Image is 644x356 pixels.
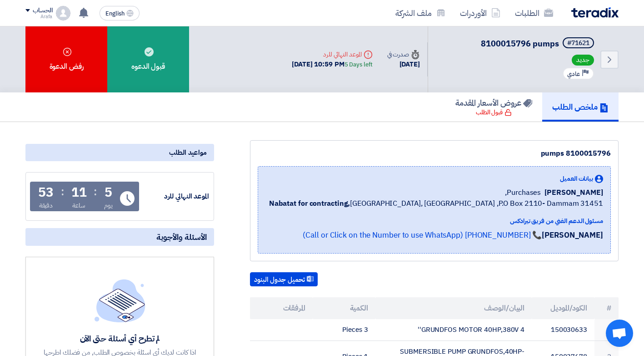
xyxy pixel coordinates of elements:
[33,7,52,15] div: الحساب
[43,333,197,344] div: لم تطرح أي أسئلة حتى الآن
[476,108,512,117] div: قبول الطلب
[560,174,593,183] span: بيانات العميل
[445,92,542,122] a: عروض الأسعار المقدمة قبول الطلب
[269,198,603,209] span: [GEOGRAPHIC_DATA], [GEOGRAPHIC_DATA] ,P.O Box 2110- Dammam 31451
[250,272,318,287] button: تحميل جدول البنود
[313,297,375,319] th: الكمية
[38,186,54,199] div: 53
[258,148,611,159] div: 8100015796 pumps
[105,10,125,17] span: English
[571,7,619,18] img: Teradix logo
[572,55,594,66] span: جديد
[532,319,594,341] td: 150030633
[95,279,145,322] img: empty_state_list.svg
[388,2,453,24] a: ملف الشركة
[61,183,64,200] div: :
[71,186,87,199] div: 11
[344,60,373,69] div: 5 Days left
[269,216,603,226] div: مسئول الدعم الفني من فريق تيرادكس
[508,2,560,24] a: الطلبات
[269,198,350,209] b: Nabatat for contracting,
[104,201,113,210] div: يوم
[156,232,207,242] span: الأسئلة والأجوبة
[141,191,209,202] div: الموعد النهائي للرد
[375,319,532,341] td: GRUNDFOS MOTOR 40HP,380V 4''
[303,229,542,241] a: 📞 [PHONE_NUMBER] (Call or Click on the Number to use WhatsApp)
[39,201,53,210] div: دقيقة
[105,186,112,199] div: 5
[250,297,313,319] th: المرفقات
[606,320,633,347] div: Open chat
[594,319,619,341] td: 1
[387,50,420,59] div: صدرت في
[292,59,372,70] div: [DATE] 10:59 PM
[453,2,508,24] a: الأوردرات
[542,92,619,122] a: ملخص الطلب
[25,26,107,92] div: رفض الدعوة
[387,59,420,70] div: [DATE]
[375,297,532,319] th: البيان/الوصف
[72,201,85,210] div: ساعة
[481,37,559,50] span: 8100015796 pumps
[544,187,603,198] span: [PERSON_NAME]
[567,40,589,46] div: #71621
[532,297,594,319] th: الكود/الموديل
[94,183,97,200] div: :
[25,144,214,161] div: مواعيد الطلب
[594,297,619,319] th: #
[505,187,541,198] span: Purchases,
[292,50,372,59] div: الموعد النهائي للرد
[313,319,375,341] td: 3 Pieces
[25,14,52,19] div: Arafa
[107,26,189,92] div: قبول الدعوه
[455,97,532,108] h5: عروض الأسعار المقدمة
[552,102,609,112] h5: ملخص الطلب
[567,70,580,78] span: عادي
[100,6,140,20] button: English
[542,229,603,241] strong: [PERSON_NAME]
[481,37,596,50] h5: 8100015796 pumps
[56,6,70,20] img: profile_test.png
